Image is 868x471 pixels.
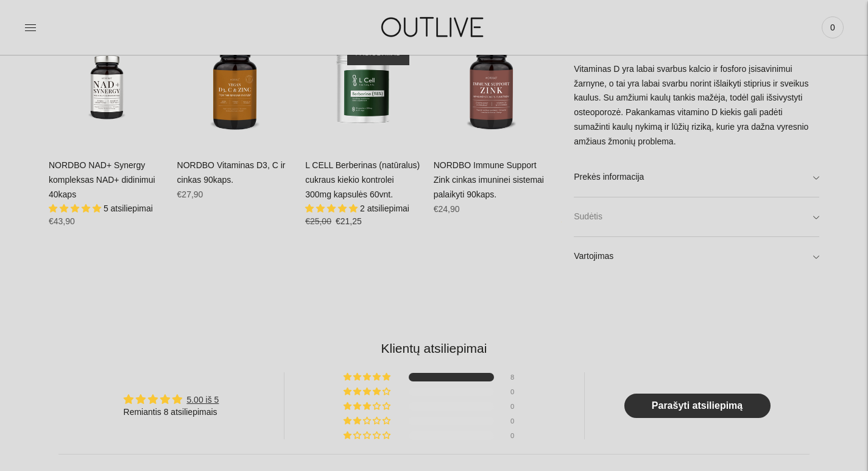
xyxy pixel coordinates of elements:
[434,204,460,214] span: €24,90
[305,30,422,146] a: L CELL Berberinas (natūralus) cukraus kiekio kontrolei 300mg kapsulės 60vnt.
[124,392,219,406] div: Average rating is 5.00 stars
[124,406,219,419] div: Remiantis 8 atsiliepimais
[305,204,360,213] span: 5.00 stars
[360,204,409,213] span: 2 atsiliepimai
[177,160,286,185] a: NORDBO Vitaminas D3, C ir cinkas 90kaps.
[305,216,331,226] s: €25,00
[177,189,203,199] span: €27,90
[434,160,544,199] a: NORDBO Immune Support Zink cinkas imuninei sistemai palaikyti 90kaps.
[177,30,294,146] a: NORDBO Vitaminas D3, C ir cinkas 90kaps.
[49,160,155,199] a: NORDBO NAD+ Synergy kompleksas NAD+ didinimui 40kaps
[574,4,819,149] p: NORDBO vitaminas D3 ir K2 - tai pažangus derinys imuninei sistemai ir kaulų struktūrai, papildyta...
[358,6,510,48] img: OUTLIVE
[510,373,525,381] div: 8
[574,158,819,197] a: Prekės informacija
[49,30,165,146] a: NORDBO NAD+ Synergy kompleksas NAD+ didinimui 40kaps
[305,160,420,199] a: L CELL Berberinas (natūralus) cukraus kiekio kontrolei 300mg kapsulės 60vnt.
[104,204,153,213] span: 5 atsiliepimai
[434,30,550,146] a: NORDBO Immune Support Zink cinkas imuninei sistemai palaikyti 90kaps.
[344,373,392,381] div: 100% (8) reviews with 5 star rating
[824,19,841,36] span: 0
[186,395,219,405] a: 5.00 iš 5
[574,237,819,276] a: Vartojimas
[822,14,844,41] a: 0
[58,339,810,357] h2: Klientų atsiliepimai
[624,394,771,418] a: Parašyti atsiliepimą
[574,197,819,236] a: Sudėtis
[336,216,362,226] span: €21,25
[49,204,104,213] span: 5.00 stars
[49,216,75,226] span: €43,90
